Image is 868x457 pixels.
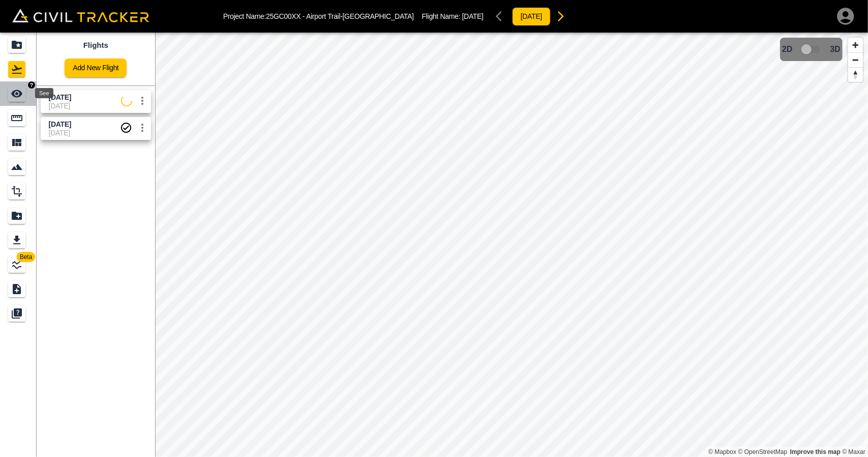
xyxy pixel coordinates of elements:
[848,38,863,52] button: Zoom in
[708,448,736,455] a: Mapbox
[512,7,551,26] button: [DATE]
[830,45,841,54] span: 3D
[12,9,149,23] img: Civil Tracker
[462,12,484,20] span: [DATE]
[848,52,863,67] button: Zoom out
[782,45,792,54] span: 2D
[848,67,863,82] button: Reset bearing to north
[422,12,484,20] p: Flight Name:
[797,40,826,59] span: 3D model not uploaded yet
[842,448,865,455] a: Maxar
[155,33,868,457] canvas: Map
[738,448,788,455] a: OpenStreetMap
[223,12,414,20] p: Project Name: 25GC00XX - Airport Trail-[GEOGRAPHIC_DATA]
[790,448,841,455] a: Map feedback
[35,88,53,98] div: See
